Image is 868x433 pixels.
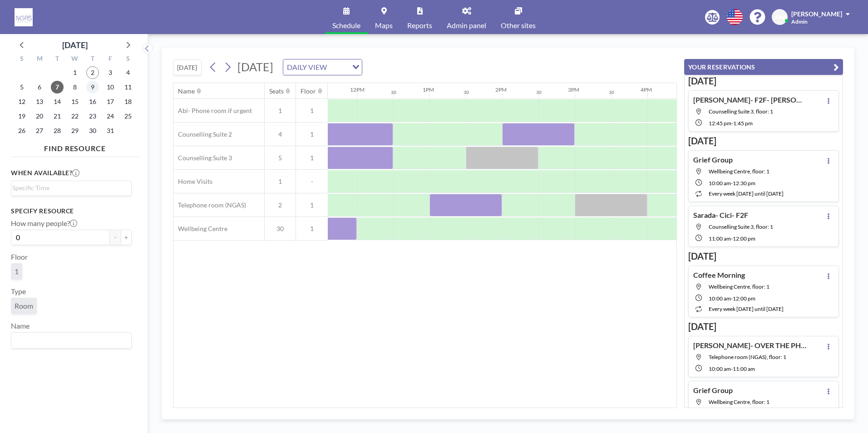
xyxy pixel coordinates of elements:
span: Monday, October 27, 2025 [33,124,46,137]
div: S [119,54,137,65]
h4: FIND RESOURCE [11,140,139,153]
button: [DATE] [173,59,202,75]
div: Search for option [283,59,362,75]
span: Admin [791,18,808,25]
div: Floor [301,87,316,95]
span: Thursday, October 30, 2025 [86,124,99,137]
span: 2 [265,201,296,209]
span: 1:45 PM [733,120,753,127]
h4: [PERSON_NAME]- F2F- [PERSON_NAME] [693,95,807,104]
span: 1 [265,107,296,115]
div: F [101,54,119,65]
span: Thursday, October 2, 2025 [86,66,99,79]
span: 1 [15,267,19,276]
span: Abi- Phone room if urgent [173,107,252,115]
span: 10:00 AM [709,295,731,302]
div: M [31,54,49,65]
span: Monday, October 13, 2025 [33,95,46,108]
span: - [731,235,733,242]
span: Wellbeing Centre, floor: 1 [709,283,769,290]
span: Friday, October 17, 2025 [104,95,117,108]
div: W [66,54,84,65]
span: - [731,365,733,372]
span: 12:30 PM [733,180,755,187]
span: 11:00 AM [733,365,755,372]
span: 1 [296,154,328,162]
h3: Specify resource [11,207,132,215]
img: organization-logo [15,8,33,26]
span: Wednesday, October 1, 2025 [69,66,81,79]
span: AW [774,13,785,21]
span: 10:00 AM [709,365,731,372]
span: Schedule [332,22,360,29]
div: Search for option [11,333,131,348]
span: every week [DATE] until [DATE] [709,305,784,312]
span: Sunday, October 12, 2025 [15,95,28,108]
span: Sunday, October 26, 2025 [15,124,28,137]
h4: Grief Group [693,155,733,164]
span: Saturday, October 4, 2025 [122,66,134,79]
span: 12:45 PM [709,120,731,127]
div: S [13,54,31,65]
span: Counselling Suite 2 [173,130,232,138]
span: Thursday, October 16, 2025 [86,95,99,108]
span: - [296,177,328,186]
input: Search for option [12,335,126,346]
span: Saturday, October 11, 2025 [122,81,134,93]
label: How many people? [11,219,77,228]
span: every week [DATE] until [DATE] [709,190,784,197]
span: Thursday, October 23, 2025 [86,110,99,123]
span: Saturday, October 18, 2025 [122,95,134,108]
span: Friday, October 31, 2025 [104,124,117,137]
span: Thursday, October 9, 2025 [86,81,99,93]
span: Reports [407,22,432,29]
span: - [731,180,733,187]
h3: [DATE] [688,251,839,262]
span: 11:00 AM [709,235,731,242]
span: Tuesday, October 14, 2025 [51,95,64,108]
span: Wellbeing Centre, floor: 1 [709,168,769,175]
h4: Grief Group [693,386,733,395]
label: Floor [11,252,28,261]
h3: [DATE] [688,75,839,87]
div: T [84,54,101,65]
span: Wednesday, October 15, 2025 [69,95,81,108]
span: Home Visits [173,177,212,186]
div: Name [178,87,195,95]
span: 4 [265,130,296,138]
h4: Sarada- Cici- F2F [693,211,748,220]
span: 1 [296,130,328,138]
span: Room [15,301,33,310]
span: [PERSON_NAME] [791,10,842,18]
span: Wellbeing Centre [173,225,227,233]
button: - [110,230,121,245]
span: Friday, October 10, 2025 [104,81,117,93]
span: 1 [296,107,328,115]
span: Tuesday, October 28, 2025 [51,124,64,137]
span: Wednesday, October 22, 2025 [69,110,81,123]
div: 3PM [568,86,579,93]
div: Seats [269,87,284,95]
div: 12PM [350,86,365,93]
span: Sunday, October 19, 2025 [15,110,28,123]
h3: [DATE] [688,321,839,332]
div: 2PM [495,86,507,93]
div: 1PM [423,86,434,93]
input: Search for option [12,183,126,193]
div: Search for option [11,181,131,195]
div: 4PM [641,86,652,93]
span: 1 [296,225,328,233]
span: Wellbeing Centre, floor: 1 [709,399,769,405]
span: 12:00 PM [733,295,755,302]
span: Counselling Suite 3, floor: 1 [709,108,773,115]
h4: [PERSON_NAME]- OVER THE PHONE- NEED VOL [693,341,807,350]
span: Tuesday, October 21, 2025 [51,110,64,123]
span: Other sites [501,22,536,29]
input: Search for option [330,61,347,73]
span: Monday, October 20, 2025 [33,110,46,123]
div: 30 [464,89,469,95]
label: Type [11,287,26,296]
span: - [731,295,733,302]
span: Saturday, October 25, 2025 [122,110,134,123]
h3: [DATE] [688,135,839,147]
